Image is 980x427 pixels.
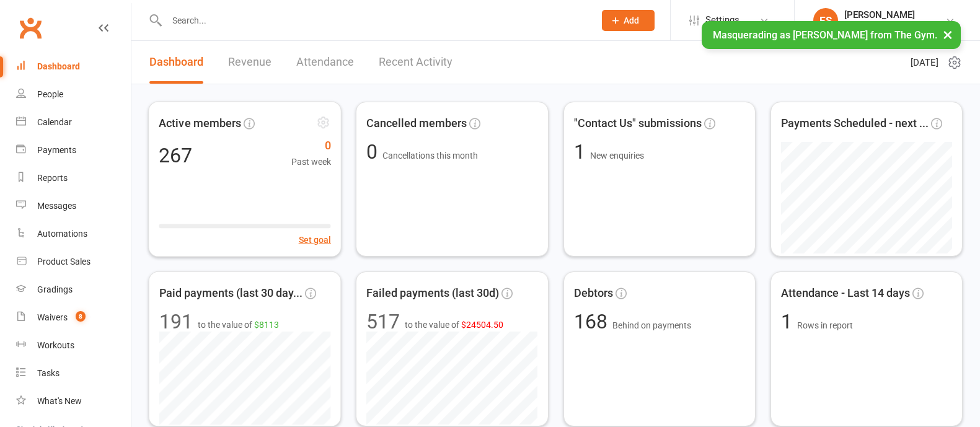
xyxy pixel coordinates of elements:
div: Product Sales [37,257,90,266]
a: Tasks [16,359,131,387]
span: Masquerading as [PERSON_NAME] from The Gym. [713,29,937,41]
div: Gradings [37,284,73,294]
a: Workouts [16,332,131,359]
span: Behind on payments [612,320,691,330]
a: Revenue [228,41,271,84]
span: Paid payments (last 30 day... [159,284,303,302]
button: Set goal [299,232,331,247]
div: People [37,89,63,99]
span: Add [624,15,639,25]
span: [DATE] [911,55,938,70]
a: Attendance [296,41,354,84]
input: Search... [163,12,586,29]
span: New enquiries [590,151,644,161]
a: Recent Activity [379,41,452,84]
div: Automations [37,229,87,239]
div: 517 [366,312,400,332]
div: ES [813,8,838,33]
a: What's New [16,387,131,415]
a: Gradings [16,276,131,304]
div: Tasks [37,368,60,378]
span: to the value of [405,318,503,332]
div: Payments [37,145,76,155]
a: People [16,81,131,108]
a: Waivers 8 [16,304,131,332]
span: 1 [781,310,797,333]
a: Dashboard [16,53,131,81]
div: 267 [159,145,192,165]
a: Calendar [16,108,131,136]
div: 191 [159,312,193,332]
span: Past week [291,155,331,169]
span: Cancellations this month [382,151,478,161]
a: Payments [16,136,131,164]
div: What's New [37,396,82,406]
span: Cancelled members [366,115,467,133]
span: 168 [574,310,612,333]
span: Payments Scheduled - next ... [781,115,929,133]
span: 0 [366,140,382,164]
div: Reports [37,173,68,183]
button: × [937,21,959,48]
span: to the value of [198,317,279,331]
span: $24504.50 [461,320,503,330]
a: Dashboard [149,41,203,84]
span: Failed payments (last 30d) [366,284,499,302]
span: Settings [705,6,739,34]
a: Reports [16,164,131,192]
a: Clubworx [15,12,46,43]
div: [PERSON_NAME] [844,9,915,20]
button: Add [602,10,655,31]
div: The Gym [844,20,915,32]
div: Waivers [37,312,68,322]
span: 1 [574,140,590,164]
span: 0 [291,137,331,155]
a: Product Sales [16,248,131,276]
span: Attendance - Last 14 days [781,284,910,302]
div: Calendar [37,117,72,127]
span: "Contact Us" submissions [574,115,702,133]
span: Debtors [574,284,613,302]
span: Active members [159,114,241,132]
div: Dashboard [37,61,80,71]
div: Messages [37,201,76,211]
div: Workouts [37,340,74,350]
a: Automations [16,220,131,248]
span: 8 [76,311,86,322]
span: Rows in report [797,320,853,330]
a: Messages [16,192,131,220]
span: $8113 [254,319,279,329]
